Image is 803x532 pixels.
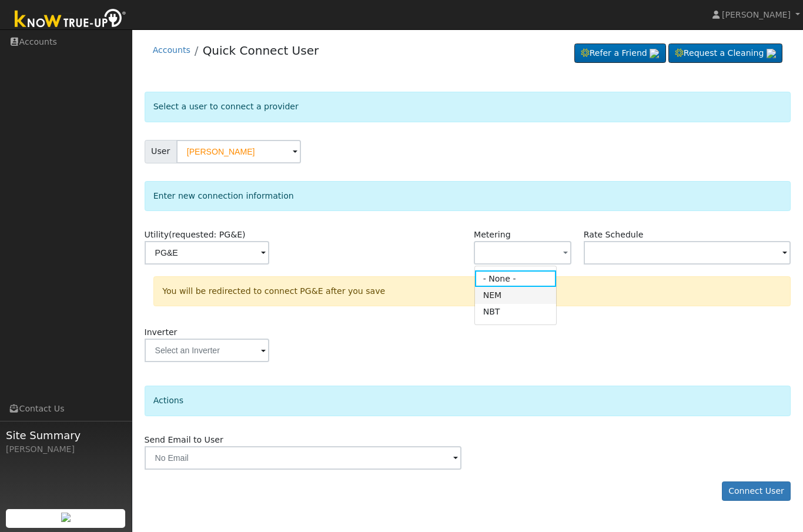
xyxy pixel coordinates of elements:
a: Accounts [153,45,190,55]
input: No Email [145,446,461,470]
span: (requested: PG&E) [169,230,246,239]
input: Select an Inverter [145,339,269,362]
span: User [145,140,177,163]
label: Metering [474,229,511,241]
button: Connect User [722,481,791,501]
div: You will be redirected to connect PG&E after you save [153,276,791,306]
span: [PERSON_NAME] [722,10,791,19]
label: Rate Schedule [584,229,643,241]
a: Request a Cleaning [668,44,782,63]
div: Actions [145,386,791,416]
div: Select a user to connect a provider [145,92,791,122]
img: retrieve [650,49,659,58]
input: Select a Utility [145,241,269,265]
label: Send Email to User [145,434,223,446]
a: Quick Connect User [203,44,319,58]
label: Utility [145,229,246,241]
img: retrieve [61,513,71,522]
div: Enter new connection information [145,181,791,211]
a: NBT [475,304,557,320]
input: Select a User [176,140,301,163]
a: Refer a Friend [574,44,666,63]
a: NEM [475,287,557,303]
img: retrieve [767,49,776,58]
div: [PERSON_NAME] [6,443,126,456]
a: - None - [475,270,557,287]
img: Know True-Up [9,6,132,33]
span: Site Summary [6,427,126,443]
label: Inverter [145,326,178,339]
